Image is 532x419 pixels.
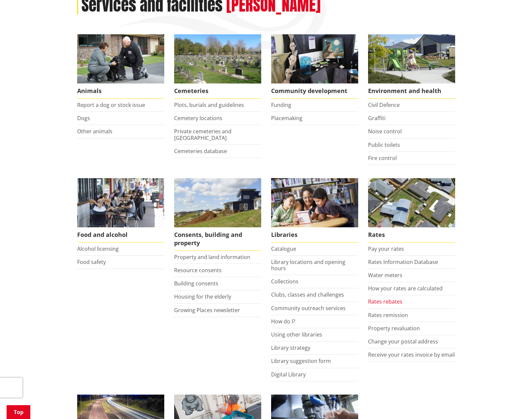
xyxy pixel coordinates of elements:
span: Consents, building and property [174,227,261,251]
a: Pay your rates online Rates [368,178,455,242]
img: Animal Control [77,34,164,83]
a: Food and Alcohol in the Waikato Food and alcohol [77,178,164,242]
a: Receive your rates invoice by email [368,351,455,358]
a: Funding [271,101,291,109]
a: Clubs, classes and challenges [271,291,344,298]
a: Food safety [77,258,106,266]
span: Environment and health [368,83,455,99]
a: Growing Places newsletter [174,306,240,314]
a: Housing for the elderly [174,293,231,300]
a: Building consents [174,280,218,287]
span: Libraries [271,227,358,242]
span: Rates [368,227,455,242]
a: Pay your rates [368,245,404,252]
a: Library strategy [271,344,310,351]
a: Fire control [368,154,397,162]
a: Noise control [368,128,402,135]
a: Using other libraries [271,331,322,338]
img: Rates-thumbnail [368,178,455,227]
a: Library membership is free to everyone who lives in the Waikato district. Libraries [271,178,358,242]
a: Collections [271,278,298,285]
a: Matariki Travelling Suitcase Art Exhibition Community development [271,34,358,99]
a: Library suggestion form [271,357,331,365]
a: New Pokeno housing development Consents, building and property [174,178,261,251]
a: Property revaluation [368,325,420,332]
a: Waikato District Council Animal Control team Animals [77,34,164,99]
a: Report a dog or stock issue [77,101,145,109]
img: Land and property thumbnail [174,178,261,227]
a: Top [7,405,30,419]
span: Animals [77,83,164,99]
a: New housing in Pokeno Environment and health [368,34,455,99]
a: Resource consents [174,267,222,274]
span: Cemeteries [174,83,261,99]
a: Civil Defence [368,101,400,109]
a: Cemeteries database [174,147,227,155]
img: Waikato District Council libraries [271,178,358,227]
a: Cemetery locations [174,114,222,122]
a: How do I? [271,318,295,325]
a: Community outreach services [271,305,346,312]
a: Graffiti [368,114,386,122]
iframe: Messenger Launcher [502,391,525,415]
img: Food and Alcohol in the Waikato [77,178,164,227]
img: Huntly Cemetery [174,34,261,83]
a: Huntly Cemetery Cemeteries [174,34,261,99]
a: Catalogue [271,245,296,252]
img: New housing in Pokeno [368,34,455,83]
a: Dogs [77,114,90,122]
a: Change your postal address [368,338,438,345]
a: Alcohol licensing [77,245,119,252]
a: Rates rebates [368,298,402,305]
a: Library locations and opening hours [271,258,345,272]
a: Plots, burials and guidelines [174,101,244,109]
span: Community development [271,83,358,99]
img: Matariki Travelling Suitcase Art Exhibition [271,34,358,83]
a: Private cemeteries and [GEOGRAPHIC_DATA] [174,128,232,141]
span: Food and alcohol [77,227,164,242]
a: Property and land information [174,253,250,261]
a: Placemaking [271,114,302,122]
a: Public toilets [368,141,400,148]
a: Water meters [368,272,402,279]
a: Rates Information Database [368,258,438,266]
a: Rates remission [368,311,408,319]
a: Digital Library [271,371,306,378]
a: Other animals [77,128,112,135]
a: How your rates are calculated [368,285,443,292]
